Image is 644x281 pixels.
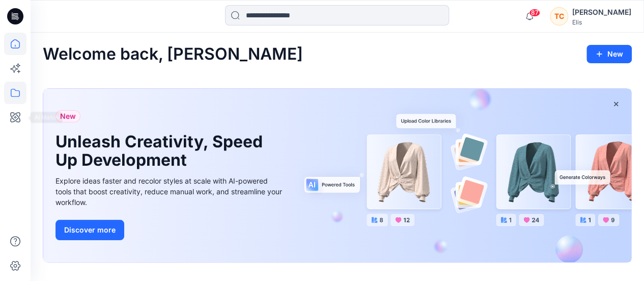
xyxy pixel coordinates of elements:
div: [PERSON_NAME] [572,6,631,18]
div: TC [550,7,568,25]
span: 87 [529,9,540,17]
div: Explore ideas faster and recolor styles at scale with AI-powered tools that boost creativity, red... [55,175,285,208]
button: Discover more [55,220,124,240]
h2: Welcome back, [PERSON_NAME] [43,45,303,64]
button: New [586,45,632,63]
span: New [60,110,76,122]
a: Discover more [55,220,285,240]
h1: Unleash Creativity, Speed Up Development [55,133,269,169]
div: Elis [572,18,631,26]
